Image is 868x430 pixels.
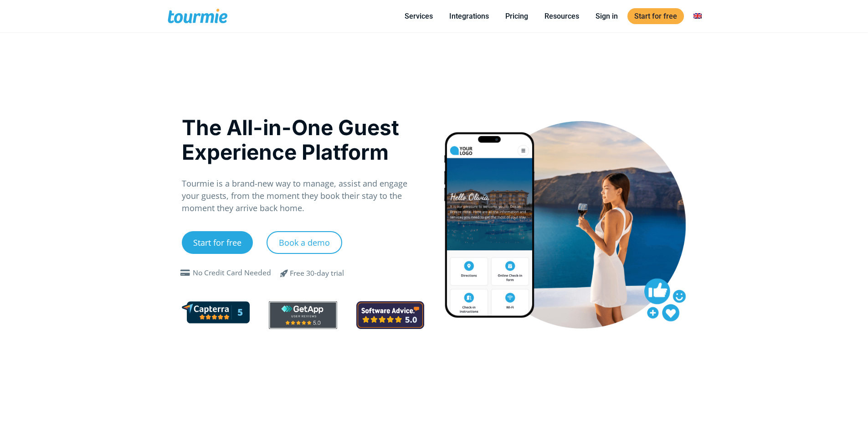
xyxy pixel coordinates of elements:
div: No Credit Card Needed [193,268,271,278]
div: Free 30-day trial [290,268,344,279]
a: Pricing [498,10,535,22]
span:  [273,268,295,278]
span:  [178,269,193,277]
a: Sign in [589,10,625,22]
a: Start for free [627,8,684,24]
a: Book a demo [267,231,342,254]
a: Integrations [442,10,496,22]
p: Tourmie is a brand-new way to manage, assist and engage your guests, from the moment they book th... [182,177,425,214]
a: Resources [538,10,586,22]
a: Start for free [182,231,253,254]
a: Services [398,10,440,22]
h1: The All-in-One Guest Experience Platform [182,115,425,164]
a: Switch to [687,10,709,22]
